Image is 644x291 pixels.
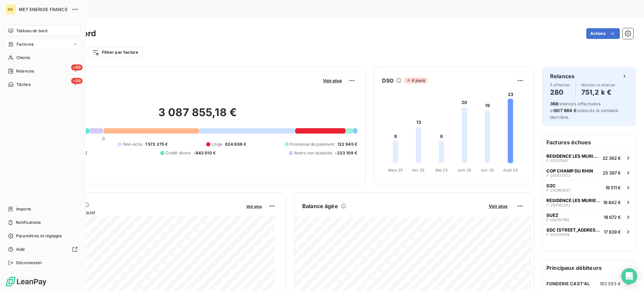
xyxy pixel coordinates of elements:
[458,168,471,173] tspan: Juin 25
[546,227,601,233] span: SDC [STREET_ADDRESS][PERSON_NAME]
[16,206,31,212] span: Imports
[546,218,569,222] span: F-000107169
[337,141,357,147] span: 122 945 €
[5,52,80,63] a: Clients
[38,106,357,126] h2: 3 087 855,18 €
[16,233,62,239] span: Paramètres et réglages
[546,183,556,188] span: G2C
[16,41,34,47] span: Factures
[546,174,570,178] span: F-250137553
[435,168,448,173] tspan: Mai 25
[5,39,80,50] a: Factures
[600,281,621,286] span: 163 593 €
[546,281,590,286] span: FONDERIE CAST'AL
[503,168,518,173] tspan: Août 25
[546,168,593,174] span: COP CHAMP DU RHIN
[546,198,600,203] span: RESIDENCE LES MURIERS
[294,150,332,156] span: Avoirs non associés
[145,141,168,147] span: 1 573 275 €
[604,229,621,235] span: 17 839 €
[581,83,615,87] span: Montant à relancer
[542,180,636,195] button: G2CF-25016383719 511 €
[16,55,30,61] span: Clients
[38,209,241,216] span: Chiffre d'affaires mensuel
[586,28,620,39] button: Actions
[603,170,621,176] span: 25 397 €
[194,150,216,156] span: -843 010 €
[581,87,615,98] h4: 751,2 k €
[302,202,338,210] h6: Balance âgée
[290,141,335,147] span: Promesse de paiement
[225,141,246,147] span: 824 868 €
[404,78,427,84] span: 4 jours
[321,78,344,84] button: Voir plus
[388,168,403,173] tspan: Mars 25
[16,68,34,74] span: Relances
[16,246,25,252] span: Aide
[546,188,570,192] span: F-250163837
[550,72,575,80] h6: Relances
[542,150,636,165] button: RESIDENCE LES MURIERSF-25017100132 362 €
[5,276,47,287] img: Logo LeanPay
[550,83,570,87] span: À effectuer
[123,141,143,147] span: Non-échu
[602,155,621,161] span: 32 362 €
[5,26,80,36] a: Tableau de bord
[5,244,80,255] a: Aide
[16,260,42,266] span: Déconnexion
[554,108,576,113] span: 607 664 €
[212,141,222,147] span: Litige
[481,168,494,173] tspan: Juil. 25
[5,66,80,77] a: +99Relances
[604,214,621,220] span: 18 672 €
[323,78,342,83] span: Voir plus
[546,153,600,159] span: RESIDENCE LES MURIERS
[546,233,570,237] span: F-250139139
[244,203,264,209] button: Voir plus
[71,78,83,84] span: +99
[550,101,619,120] span: relances effectuées et relancés la semaine dernière.
[382,77,393,85] h6: DSO
[621,268,637,284] div: Open Intercom Messenger
[5,231,80,241] a: Paramètres et réglages
[412,168,425,173] tspan: Avr. 25
[16,82,31,88] span: Tâches
[550,101,558,106] span: 368
[489,203,507,209] span: Voir plus
[542,195,636,209] button: RESIDENCE LES MURIERSF-25014235218 842 €
[487,203,509,209] button: Voir plus
[542,260,636,276] h6: Principaux débiteurs
[16,220,41,226] span: Notifications
[605,185,621,190] span: 19 511 €
[102,136,105,141] span: 0
[166,150,191,156] span: Crédit divers
[550,87,570,98] h4: 280
[246,204,262,209] span: Voir plus
[5,79,80,90] a: +99Tâches
[16,28,47,34] span: Tableau de bord
[542,165,636,180] button: COP CHAMP DU RHINF-25013755325 397 €
[546,159,568,163] span: F-250171001
[335,150,357,156] span: -223 109 €
[5,204,80,214] a: Imports
[542,134,636,150] h6: Factures échues
[88,47,143,58] button: Filtrer par facture
[546,203,571,207] span: F-250142352
[71,64,83,70] span: +99
[542,224,636,239] button: SDC [STREET_ADDRESS][PERSON_NAME]F-25013913917 839 €
[546,212,558,218] span: SUEZ
[603,200,621,205] span: 18 842 €
[542,209,636,224] button: SUEZF-00010716918 672 €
